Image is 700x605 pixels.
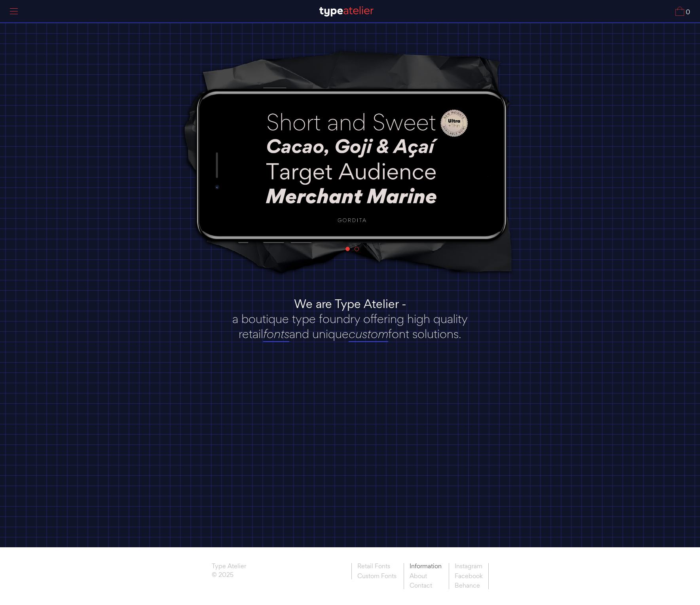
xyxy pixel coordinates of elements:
a: Facebook [449,571,489,581]
a: Retail Fonts [351,563,402,571]
a: Custom Fonts [351,571,402,580]
span: 0 [684,9,690,16]
a: About [404,571,447,581]
a: Type Atelier [212,563,246,572]
span: © 2025 [212,572,246,580]
p: a boutique type foundry offering high quality retail and unique font solutions. [222,311,479,341]
a: 2 [355,247,359,251]
a: Information [404,563,447,571]
a: Behance [449,581,489,589]
img: TA_Logo.svg [319,6,374,17]
img: Cart_Icon.svg [675,7,684,16]
strong: We are Type Atelier - [294,296,406,312]
a: custom [349,326,388,342]
a: Contact [404,581,447,589]
a: 1 [345,247,350,251]
img: Gordita [235,99,469,230]
a: 0 [675,7,690,16]
a: Instagram [449,563,489,571]
a: fonts [263,326,289,342]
